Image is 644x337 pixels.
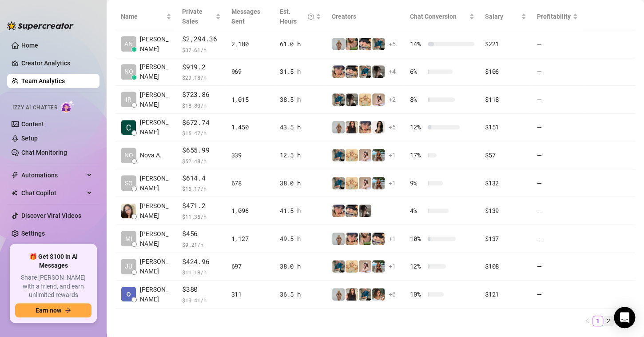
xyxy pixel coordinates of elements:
[346,288,358,301] img: diandradelgado
[182,229,220,239] span: $456
[231,206,270,216] div: 1,096
[21,212,81,219] a: Discover Viral Videos
[21,77,65,84] a: Team Analytics
[372,177,385,189] img: Libby
[389,178,396,188] span: + 1
[231,234,270,244] div: 1,127
[410,122,424,132] span: 12 %
[593,316,603,326] a: 1
[121,12,164,21] span: Name
[280,178,321,188] div: 38.0 h
[126,95,131,104] span: IR
[36,307,61,314] span: Earn now
[346,65,358,78] img: Harley
[532,86,583,114] td: —
[15,303,91,317] button: Earn nowarrow-right
[359,93,371,106] img: Actually.Maria
[7,21,74,30] img: logo-BBDzfeDw.svg
[182,89,220,100] span: $723.86
[603,316,614,326] li: 2
[182,173,220,184] span: $614.4
[332,205,345,217] img: bonnierides
[410,289,424,299] span: 10 %
[532,169,583,197] td: —
[485,13,503,20] span: Salary
[182,34,220,44] span: $2,294.36
[231,261,270,271] div: 697
[359,288,371,301] img: Eavnc
[12,190,17,196] img: Chat Copilot
[231,178,270,188] div: 678
[532,58,583,86] td: —
[115,3,177,30] th: Name
[332,233,345,245] img: Barbi
[140,201,171,221] span: [PERSON_NAME]
[15,273,91,300] span: Share [PERSON_NAME] with a friend, and earn unlimited rewards
[359,233,371,245] img: dreamsofleana
[140,150,162,160] span: Nova A.
[485,122,526,132] div: $151
[410,206,424,216] span: 4 %
[231,8,260,25] span: Messages Sent
[332,288,345,301] img: Barbi
[359,65,371,78] img: Eavnc
[532,141,583,169] td: —
[65,307,71,313] span: arrow-right
[346,149,358,161] img: Actually.Maria
[182,284,220,295] span: $380
[604,316,613,326] a: 2
[389,150,396,160] span: + 1
[308,7,314,26] span: question-circle
[182,8,203,25] span: Private Sales
[121,120,136,135] img: Cecil Capuchino
[372,288,385,301] img: i_want_candy
[125,178,133,188] span: SO
[389,234,396,244] span: + 1
[372,233,385,245] img: Harley
[280,122,321,132] div: 43.5 h
[410,234,424,244] span: 10 %
[389,122,396,132] span: + 5
[346,260,358,273] img: Actually.Maria
[410,178,424,188] span: 9 %
[389,67,396,76] span: + 4
[614,307,635,328] div: Open Intercom Messenger
[231,150,270,160] div: 339
[372,65,385,78] img: daiisyjane
[485,178,526,188] div: $132
[372,260,385,273] img: Libby
[389,289,396,299] span: + 6
[346,233,358,245] img: bonnierides
[372,38,385,50] img: Eavnc
[231,95,270,104] div: 1,015
[125,234,132,244] span: MI
[182,117,220,128] span: $672.74
[280,206,321,216] div: 41.5 h
[326,3,405,30] th: Creators
[182,156,220,165] span: $ 52.48 /h
[21,42,38,49] a: Home
[410,13,457,20] span: Chat Conversion
[532,225,583,253] td: —
[410,67,424,76] span: 6 %
[592,316,603,326] li: 1
[332,65,345,78] img: bonnierides
[231,289,270,299] div: 311
[124,67,133,76] span: NO
[532,30,583,58] td: —
[332,38,345,50] img: Barbi
[182,128,220,137] span: $ 15.47 /h
[21,168,84,182] span: Automations
[410,150,424,160] span: 17 %
[532,281,583,309] td: —
[12,172,19,179] span: thunderbolt
[359,38,371,50] img: Harley
[125,261,132,271] span: JU
[182,101,220,110] span: $ 18.80 /h
[485,206,526,216] div: $139
[346,205,358,217] img: Harley
[359,149,371,161] img: anaxmei
[532,114,583,142] td: —
[332,149,345,161] img: Eavnc
[532,253,583,281] td: —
